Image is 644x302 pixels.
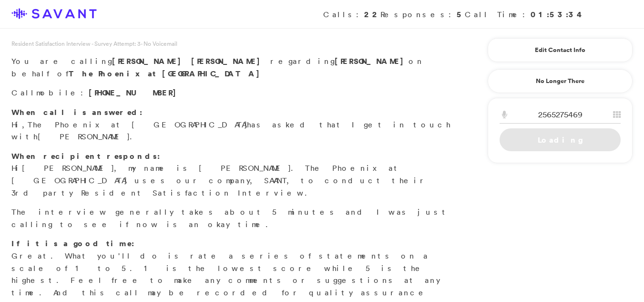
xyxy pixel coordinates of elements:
[488,69,633,93] a: No Longer There
[112,56,186,66] span: [PERSON_NAME]
[22,163,114,173] span: [PERSON_NAME]
[11,55,451,80] p: You are calling regarding on behalf of
[11,106,451,143] p: Hi, has asked that I get in touch with .
[11,238,134,249] strong: If it is a good time:
[531,9,585,20] strong: 01:53:34
[11,87,451,99] p: Call :
[11,150,451,199] p: Hi , my name is [PERSON_NAME]. The Phoenix at [GEOGRAPHIC_DATA] uses our company, SAVANT, to cond...
[11,40,177,48] span: Resident Satisfaction Interview - Survey Attempt: 3 - No Voicemail
[36,88,81,97] span: mobile
[11,206,451,230] p: The interview generally takes about 5 minutes and I was just calling to see if now is an okay time.
[69,68,265,79] strong: The Phoenix at [GEOGRAPHIC_DATA]
[11,107,143,117] strong: When call is answered:
[335,56,409,66] strong: [PERSON_NAME]
[500,128,621,151] a: Loading
[191,56,265,66] span: [PERSON_NAME]
[11,151,160,161] strong: When recipient responds:
[457,9,465,20] strong: 5
[28,120,247,129] span: The Phoenix at [GEOGRAPHIC_DATA]
[364,9,380,20] strong: 22
[500,42,621,58] a: Edit Contact Info
[89,87,181,98] span: [PHONE_NUMBER]
[38,132,130,141] span: [PERSON_NAME]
